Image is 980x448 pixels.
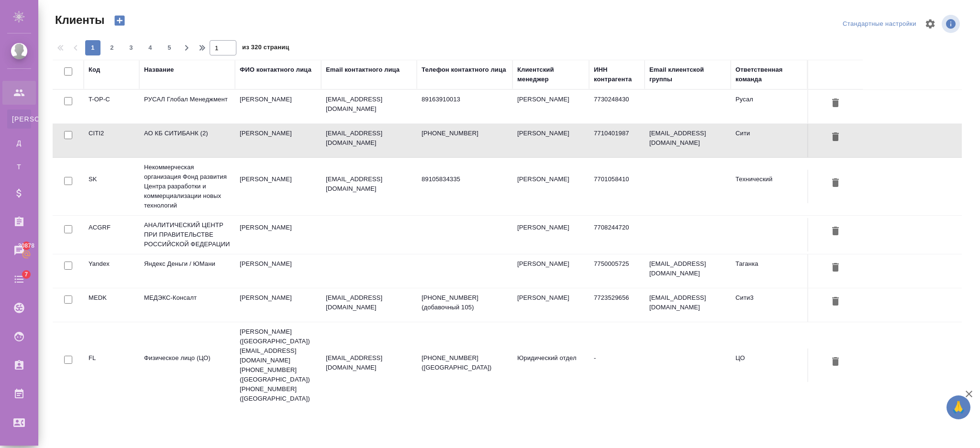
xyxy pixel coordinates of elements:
td: [PERSON_NAME] [512,90,589,123]
td: Сити3 [731,288,807,322]
span: 4 [143,43,158,53]
button: 3 [123,40,139,55]
td: 7730248430 [589,90,645,123]
td: [EMAIL_ADDRESS][DOMAIN_NAME] [645,124,731,157]
td: [PERSON_NAME] [235,288,321,322]
button: 4 [143,40,158,55]
td: 7708244720 [589,218,645,251]
td: Некоммерческая организация Фонд развития Центра разработки и коммерциализации новых технологий [139,158,235,215]
span: 30878 [12,241,40,251]
span: Настроить таблицу [919,12,942,35]
button: Удалить [827,129,844,146]
td: [EMAIL_ADDRESS][DOMAIN_NAME] [645,288,731,322]
td: T-OP-C [84,90,139,123]
td: [PERSON_NAME] [512,218,589,251]
td: 7710401987 [589,124,645,157]
td: SK [84,170,139,203]
div: Клиентский менеджер [517,65,584,84]
p: 89163910013 [422,95,508,104]
div: split button [840,17,919,32]
td: - [589,349,645,382]
td: [PERSON_NAME] [235,170,321,203]
a: 30878 [2,239,36,262]
span: Клиенты [53,12,104,28]
button: Удалить [827,259,844,277]
td: Юридический отдел [512,349,589,382]
div: Ответственная команда [735,65,802,84]
p: [PHONE_NUMBER] [422,129,508,138]
td: [PERSON_NAME] [512,288,589,322]
div: ФИО контактного лица [240,65,312,75]
span: 🙏 [950,397,967,417]
span: Д [12,138,26,148]
p: [PHONE_NUMBER] ([GEOGRAPHIC_DATA]) [422,353,508,372]
a: 7 [2,267,36,291]
td: РУСАЛ Глобал Менеджмент [139,90,235,123]
span: Посмотреть информацию [942,15,962,33]
p: [EMAIL_ADDRESS][DOMAIN_NAME] [326,293,412,312]
td: Яндекс Деньги / ЮМани [139,254,235,288]
p: [EMAIL_ADDRESS][DOMAIN_NAME] [326,175,412,194]
td: 7701058410 [589,170,645,203]
td: [PERSON_NAME] [235,218,321,251]
button: Удалить [827,353,844,371]
td: АНАЛИТИЧЕСКИЙ ЦЕНТР ПРИ ПРАВИТЕЛЬСТВЕ РОССИЙСКОЙ ФЕДЕРАЦИИ [139,216,235,254]
span: 7 [19,270,33,279]
button: Удалить [827,223,844,240]
span: 3 [123,43,139,53]
button: 🙏 [947,395,970,419]
td: [PERSON_NAME] [235,90,321,123]
p: [EMAIL_ADDRESS][DOMAIN_NAME] [326,95,412,114]
td: [PERSON_NAME] ([GEOGRAPHIC_DATA]) [EMAIL_ADDRESS][DOMAIN_NAME] [PHONE_NUMBER] ([GEOGRAPHIC_DATA])... [235,322,321,408]
td: АО КБ СИТИБАНК (2) [139,124,235,157]
div: Email контактного лица [326,65,400,75]
button: 2 [104,40,120,55]
td: MEDK [84,288,139,322]
a: Т [7,157,31,176]
td: CITI2 [84,124,139,157]
div: ИНН контрагента [594,65,640,84]
p: [PHONE_NUMBER] (добавочный 105) [422,293,508,312]
td: ACGRF [84,218,139,251]
td: Сити [731,124,807,157]
td: ЦО [731,349,807,382]
p: [EMAIL_ADDRESS][DOMAIN_NAME] [326,353,412,372]
td: МЕДЭКС-Консалт [139,288,235,322]
div: Email клиентской группы [649,65,726,84]
td: FL [84,349,139,382]
span: 5 [162,43,177,53]
a: [PERSON_NAME] [7,109,31,129]
td: [PERSON_NAME] [512,124,589,157]
button: 5 [162,40,177,55]
td: [EMAIL_ADDRESS][DOMAIN_NAME] [645,254,731,288]
td: Yandex [84,254,139,288]
span: [PERSON_NAME] [12,114,26,124]
span: из 320 страниц [242,42,289,55]
td: Таганка [731,254,807,288]
span: 2 [104,43,120,53]
button: Создать [108,12,131,29]
div: Телефон контактного лица [422,65,506,75]
td: [PERSON_NAME] [512,254,589,288]
td: [PERSON_NAME] [235,124,321,157]
td: [PERSON_NAME] [235,254,321,288]
div: Код [89,65,100,75]
a: Д [7,133,31,153]
button: Удалить [827,95,844,112]
td: 7750005725 [589,254,645,288]
td: Русал [731,90,807,123]
span: Т [12,162,26,172]
p: [EMAIL_ADDRESS][DOMAIN_NAME] [326,129,412,148]
button: Удалить [827,293,844,311]
td: Технический [731,170,807,203]
p: 89105834335 [422,175,508,184]
button: Удалить [827,175,844,192]
td: [PERSON_NAME] [512,170,589,203]
td: 7723529656 [589,288,645,322]
div: Название [144,65,174,75]
td: Физическое лицо (ЦО) [139,349,235,382]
